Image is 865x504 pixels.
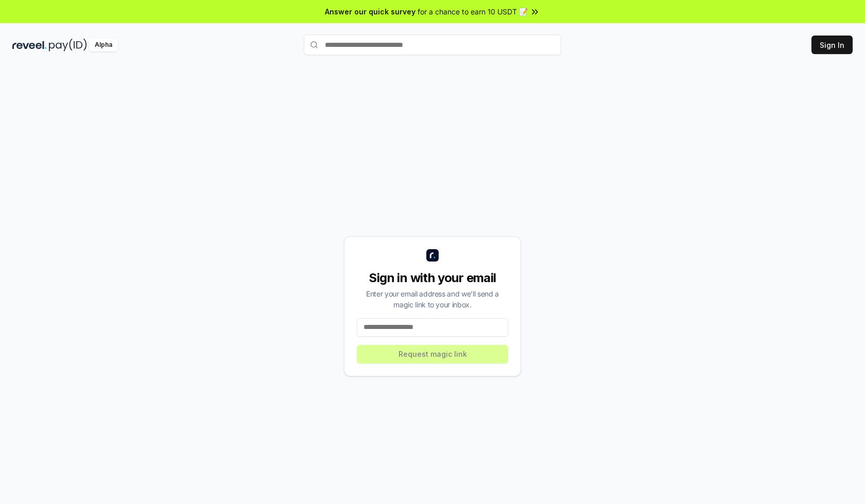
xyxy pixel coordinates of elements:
[426,249,439,262] img: logo_small
[89,39,118,51] div: Alpha
[418,6,528,17] span: for a chance to earn 10 USDT 📝
[357,288,508,310] div: Enter your email address and we’ll send a magic link to your inbox.
[811,36,853,54] button: Sign In
[325,6,416,17] span: Answer our quick survey
[12,39,47,51] img: reveel_dark
[49,39,87,51] img: pay_id
[357,270,508,286] div: Sign in with your email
